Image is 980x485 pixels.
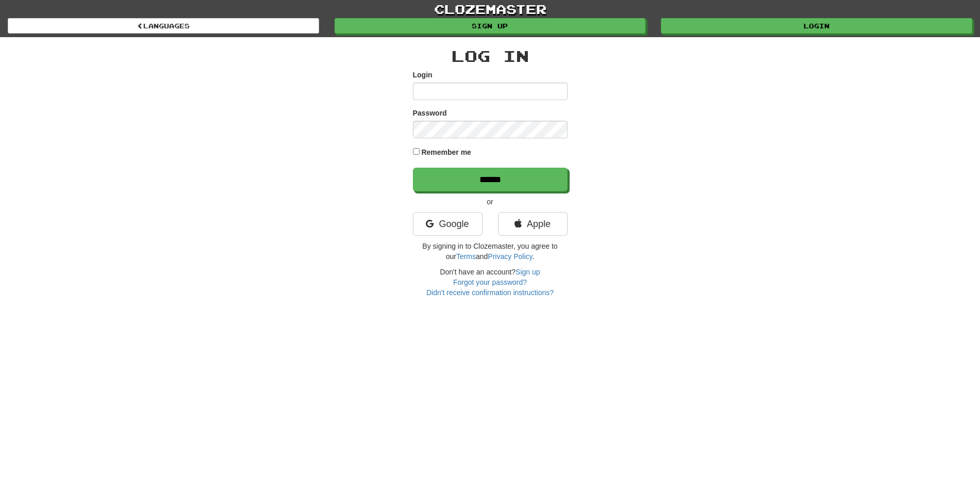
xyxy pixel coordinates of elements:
a: Terms [456,252,476,261]
h2: Log In [413,47,568,64]
label: Password [413,108,447,118]
label: Remember me [421,147,471,157]
div: Don't have an account? [413,267,568,298]
label: Login [413,70,433,80]
a: Forgot your password? [453,278,527,286]
a: Didn't receive confirmation instructions? [426,288,554,297]
p: or [413,197,568,207]
a: Google [413,212,483,236]
a: Privacy Policy [488,252,532,261]
a: Apple [498,212,568,236]
a: Sign up [516,268,540,276]
a: Login [661,18,972,34]
a: Languages [8,18,319,34]
a: Sign up [335,18,646,34]
p: By signing in to Clozemaster, you agree to our and . [413,241,568,262]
